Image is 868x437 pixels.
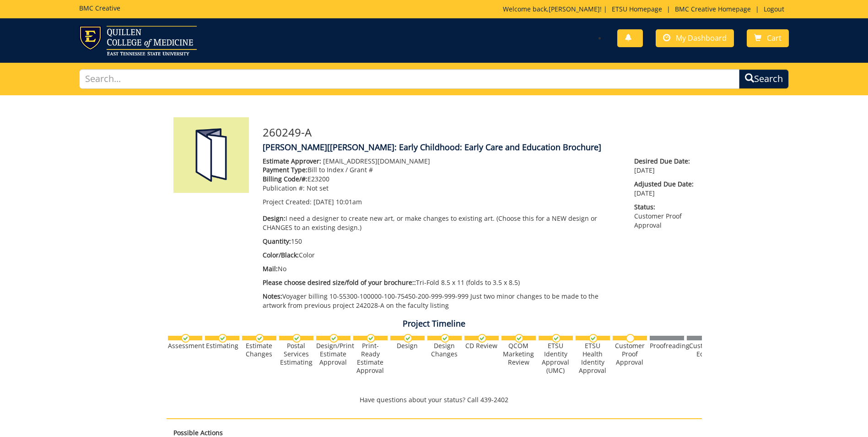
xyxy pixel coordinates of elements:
[263,264,621,273] p: No
[634,180,695,198] p: [DATE]
[263,278,416,287] span: Please choose desired size/fold of your brochure::
[767,33,782,43] span: Cart
[263,214,286,223] span: Design:
[263,292,282,300] span: Notes:
[263,197,312,206] span: Project Created:
[263,165,621,175] p: Bill to Index / Grant #
[292,334,301,343] img: checkmark
[79,26,197,55] img: ETSU logo
[79,5,120,11] h5: BMC Creative
[313,197,362,206] span: [DATE] 10:01am
[263,165,307,174] span: Payment Type:
[263,184,305,192] span: Publication #:
[670,5,755,13] a: BMC Creative Homepage
[263,175,621,184] p: E23200
[552,334,561,343] img: checkmark
[390,342,425,350] div: Design
[263,175,307,183] span: Billing Code/#:
[634,202,695,230] p: Customer Proof Approval
[263,251,299,259] span: Color/Black:
[739,69,789,89] button: Search
[168,342,202,350] div: Assessment
[263,214,621,232] p: I need a designer to create new art, or make changes to existing art. (Choose this for a NEW desi...
[607,5,667,13] a: ETSU Homepage
[167,395,702,404] p: Have questions about your status? Call 439-2402
[167,319,702,328] h4: Project Timeline
[626,334,635,343] img: no
[263,237,621,246] p: 150
[613,342,647,366] div: Customer Proof Approval
[650,342,684,350] div: Proofreading
[181,334,190,343] img: checkmark
[263,292,621,310] p: Voyager billing 10-55300-100000-100-75450-200-999-999-999 Just two minor changes to be made to th...
[263,157,621,166] p: [EMAIL_ADDRESS][DOMAIN_NAME]
[279,342,313,366] div: Postal Services Estimating
[501,342,536,366] div: QCOM Marketing Review
[656,29,734,47] a: My Dashboard
[676,33,727,43] span: My Dashboard
[515,334,523,343] img: checkmark
[503,5,789,14] p: Welcome back, ! | | |
[634,157,695,175] p: [DATE]
[747,29,789,47] a: Cart
[589,334,598,343] img: checkmark
[242,342,276,358] div: Estimate Changes
[404,334,412,343] img: checkmark
[367,334,375,343] img: checkmark
[263,264,278,273] span: Mail:
[173,117,249,193] img: Product featured image
[464,342,499,350] div: CD Review
[316,342,350,366] div: Design/Print Estimate Approval
[539,342,573,375] div: ETSU Identity Approval (UMC)
[263,126,695,138] h3: 260249-A
[549,5,600,13] a: [PERSON_NAME]
[759,5,789,13] a: Logout
[263,237,291,246] span: Quantity:
[79,69,739,89] input: Search...
[427,342,462,358] div: Design Changes
[218,334,227,343] img: checkmark
[329,334,338,343] img: checkmark
[307,184,329,192] span: Not set
[263,143,695,152] h4: [PERSON_NAME]
[634,202,695,212] span: Status:
[263,278,621,287] p: Tri-Fold 8.5 x 11 (folds to 3.5 x 8.5)
[255,334,264,343] img: checkmark
[634,157,695,166] span: Desired Due Date:
[478,334,486,343] img: checkmark
[634,180,695,189] span: Adjusted Due Date:
[263,157,321,165] span: Estimate Approver:
[441,334,449,343] img: checkmark
[353,342,388,375] div: Print-Ready Estimate Approval
[205,342,239,350] div: Estimating
[576,342,610,375] div: ETSU Health Identity Approval
[327,142,601,153] span: [[PERSON_NAME]: Early Childhood: Early Care and Education Brochure]
[687,342,721,358] div: Customer Edits
[263,251,621,260] p: Color
[173,428,223,437] strong: Possible Actions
